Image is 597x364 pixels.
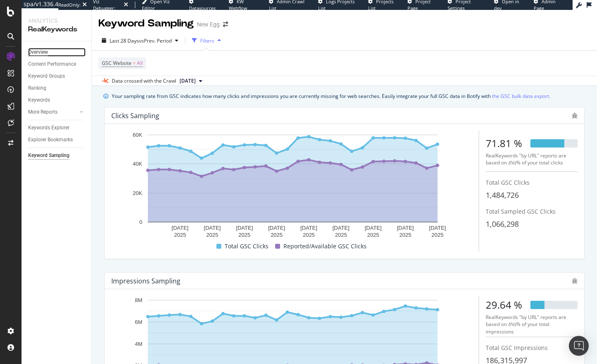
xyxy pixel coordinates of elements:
[28,96,50,105] div: Keywords
[271,232,283,238] text: 2025
[486,190,519,200] span: 1,484,726
[28,124,86,132] a: Keywords Explorer
[432,232,444,238] text: 2025
[111,131,474,240] svg: A chart.
[28,25,85,34] div: RealKeywords
[569,336,589,356] div: Open Intercom Messenger
[135,297,142,303] text: 8M
[225,241,269,251] span: Total GSC Clicks
[28,136,73,144] div: Explorer Bookmarks
[28,60,76,69] div: Content Performance
[486,178,530,186] span: Total GSC Clicks
[172,225,189,231] text: [DATE]
[492,92,550,100] a: the GSC bulk data export.
[206,232,218,238] text: 2025
[486,219,519,229] span: 1,066,298
[139,37,172,44] span: vs Prev. Period
[28,48,48,57] div: Overview
[189,34,224,47] button: Filters
[204,225,221,231] text: [DATE]
[364,225,381,231] text: [DATE]
[98,34,182,47] button: Last 28 DaysvsPrev. Period
[238,232,250,238] text: 2025
[133,161,142,167] text: 40K
[508,321,516,328] i: this
[28,48,86,57] a: Overview
[28,17,85,25] div: Analytics
[399,232,411,238] text: 2025
[98,17,194,31] div: Keyword Sampling
[223,21,228,27] div: arrow-right-arrow-left
[486,298,522,312] div: 29.64 %
[112,92,550,100] div: Your sampling rate from GSC indicates how many clicks and impressions you are currently missing f...
[135,341,142,347] text: 4M
[58,2,81,8] div: ReadOnly:
[572,113,578,119] div: bug
[28,84,46,93] div: Ranking
[268,225,285,231] text: [DATE]
[28,151,86,160] a: Keyword Sampling
[139,219,142,225] text: 0
[28,108,58,117] div: More Reports
[28,84,86,93] a: Ranking
[111,277,180,285] div: Impressions Sampling
[486,136,522,150] div: 71.81 %
[112,77,176,85] div: Data crossed with the Crawl
[103,92,585,100] div: info banner
[486,344,548,352] span: Total GSC Impressions
[111,112,159,120] div: Clicks Sampling
[236,225,253,231] text: [DATE]
[28,108,77,117] a: More Reports
[28,60,86,69] a: Content Performance
[367,232,379,238] text: 2025
[486,152,578,166] div: RealKeywords "by URL" reports are based on % of your total clicks
[102,59,132,67] span: GSC Website
[197,20,220,29] div: New Egg
[200,37,214,44] div: Filters
[572,278,578,284] div: bug
[133,59,136,67] span: =
[135,319,142,325] text: 6M
[397,225,414,231] text: [DATE]
[28,96,86,105] a: Keywords
[300,225,317,231] text: [DATE]
[137,57,143,69] span: All
[333,225,350,231] text: [DATE]
[176,76,206,86] button: [DATE]
[28,72,65,81] div: Keyword Groups
[110,37,139,44] span: Last 28 Days
[283,241,367,251] span: Reported/Available GSC Clicks
[189,5,216,11] span: Datasources
[335,232,347,238] text: 2025
[28,136,86,144] a: Explorer Bookmarks
[28,124,70,132] div: Keywords Explorer
[28,151,70,160] div: Keyword Sampling
[174,232,186,238] text: 2025
[180,77,196,85] span: 2025 Aug. 1st
[303,232,315,238] text: 2025
[133,132,142,138] text: 60K
[508,159,516,166] i: this
[486,207,556,215] span: Total Sampled GSC Clicks
[486,314,578,335] div: RealKeywords "by URL" reports are based on % of your total impressions
[429,225,446,231] text: [DATE]
[133,190,142,196] text: 20K
[28,72,86,81] a: Keyword Groups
